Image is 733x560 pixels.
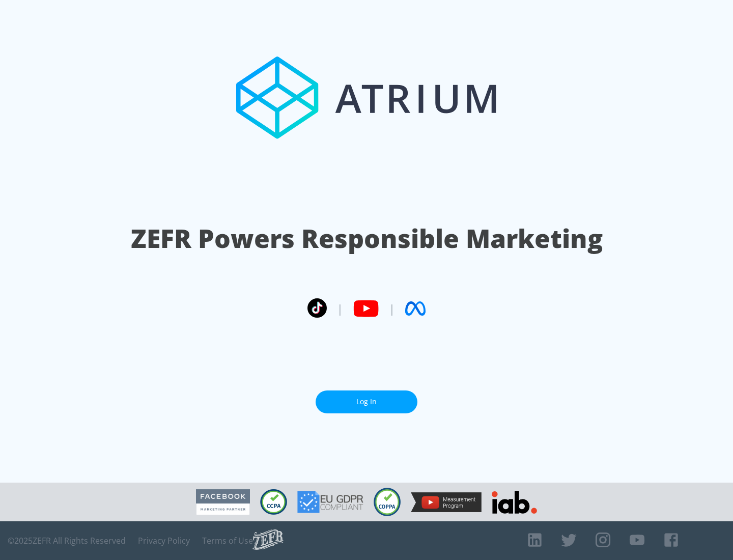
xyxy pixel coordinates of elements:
h1: ZEFR Powers Responsible Marketing [131,221,603,256]
img: Facebook Marketing Partner [196,489,250,515]
span: | [337,301,343,316]
img: IAB [492,491,537,514]
img: CCPA Compliant [260,489,287,515]
a: Log In [316,390,417,413]
a: Terms of Use [202,536,253,546]
span: © 2025 ZEFR All Rights Reserved [8,536,126,546]
span: | [389,301,395,316]
img: COPPA Compliant [374,488,401,516]
img: YouTube Measurement Program [411,492,482,512]
img: GDPR Compliant [297,491,363,513]
a: Privacy Policy [138,536,190,546]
